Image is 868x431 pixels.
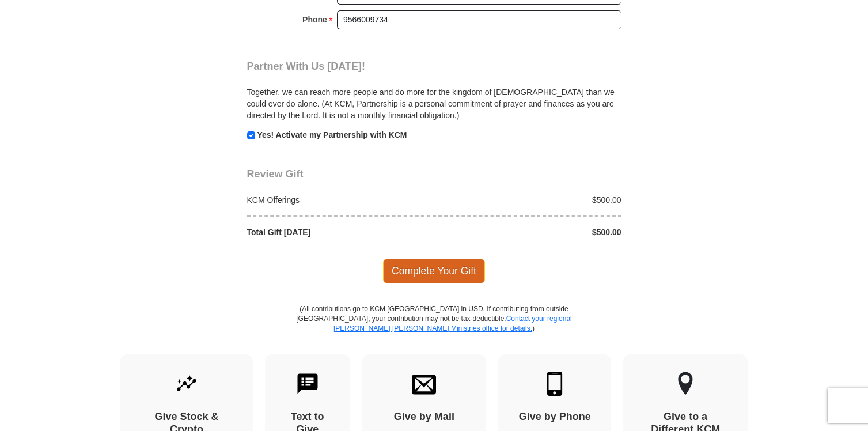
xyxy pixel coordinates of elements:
[302,12,327,28] strong: Phone
[543,372,567,396] img: mobile.svg
[247,86,621,121] p: Together, we can reach more people and do more for the kingdom of [DEMOGRAPHIC_DATA] than we coul...
[257,130,407,139] strong: Yes! Activate my Partnership with KCM
[412,372,436,396] img: envelope.svg
[241,226,434,238] div: Total Gift [DATE]
[677,372,693,396] img: other-region
[241,194,434,206] div: KCM Offerings
[434,194,628,206] div: $500.00
[518,411,591,424] h4: Give by Phone
[382,411,467,424] h4: Give by Mail
[295,372,320,396] img: text-to-give.svg
[296,304,573,354] p: (All contributions go to KCM [GEOGRAPHIC_DATA] in USD. If contributing from outside [GEOGRAPHIC_D...
[383,259,485,283] span: Complete Your Gift
[247,168,304,180] span: Review Gift
[247,61,366,72] span: Partner With Us [DATE]!
[175,372,199,396] img: give-by-stock.svg
[434,226,628,238] div: $500.00
[333,315,572,332] a: Contact your regional [PERSON_NAME] [PERSON_NAME] Ministries office for details.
